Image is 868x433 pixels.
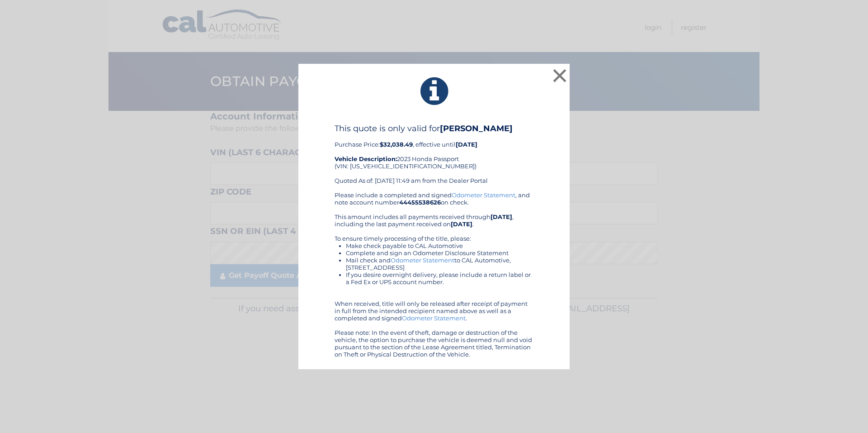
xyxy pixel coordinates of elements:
a: Odometer Statement [452,191,515,199]
li: Complete and sign an Odometer Disclosure Statement [346,249,533,257]
b: [DATE] [456,141,477,148]
a: Odometer Statement [391,257,454,264]
b: [DATE] [451,220,472,228]
b: $32,038.49 [380,141,413,148]
button: × [551,67,569,85]
h4: This quote is only valid for [335,124,533,133]
div: Purchase Price: , effective until 2023 Honda Passport (VIN: [US_VEHICLE_IDENTIFICATION_NUMBER]) Q... [335,124,533,191]
div: Please include a completed and signed , and note account number on check. This amount includes al... [335,191,533,358]
li: If you desire overnight delivery, please include a return label or a Fed Ex or UPS account number. [346,271,533,285]
li: Mail check and to CAL Automotive, [STREET_ADDRESS] [346,257,533,271]
li: Make check payable to CAL Automotive [346,242,533,249]
b: [DATE] [491,213,512,220]
b: 44455538626 [399,199,441,206]
b: [PERSON_NAME] [440,124,513,133]
strong: Vehicle Description: [335,155,397,162]
a: Odometer Statement [402,314,466,322]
